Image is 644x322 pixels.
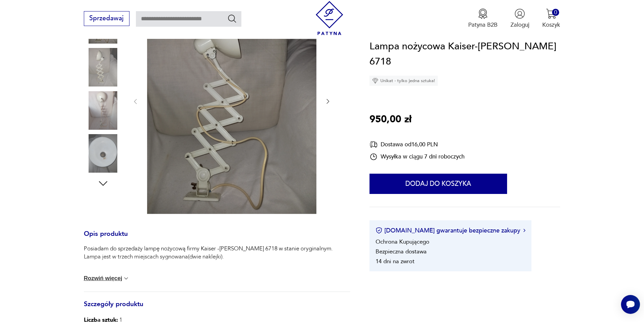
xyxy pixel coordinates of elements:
img: Ikona dostawy [369,140,378,149]
p: Patyna B2B [468,21,498,29]
img: Ikona medalu [478,8,488,19]
img: Ikona koszyka [546,8,556,19]
a: Ikona medaluPatyna B2B [468,8,498,29]
p: 950,00 zł [369,112,411,127]
a: Sprzedawaj [84,16,129,22]
li: Ochrona Kupującego [376,238,429,246]
button: Sprzedawaj [84,11,129,26]
h3: Opis produktu [84,231,350,245]
button: Szukaj [227,14,237,23]
img: chevron down [123,275,129,282]
h1: Lampa nożycowa Kaiser-[PERSON_NAME] 6718 [369,39,560,70]
iframe: Smartsupp widget button [621,295,640,314]
button: Patyna B2B [468,8,498,29]
li: 14 dni na zwrot [376,257,414,265]
img: Ikona certyfikatu [376,227,382,234]
li: Bezpieczna dostawa [376,248,427,255]
div: Wysyłka w ciągu 7 dni roboczych [369,153,464,161]
div: Dostawa od 16,00 PLN [369,140,464,149]
button: Zaloguj [510,8,529,29]
p: Zaloguj [510,21,529,29]
h3: Szczegóły produktu [84,302,350,315]
button: 0Koszyk [542,8,560,29]
img: Ikona strzałki w prawo [523,229,525,232]
div: Unikat - tylko jedna sztuka! [369,76,438,86]
img: Zdjęcie produktu Lampa nożycowa Kaiser-Fritz Hansen 6718 [84,91,122,130]
img: Zdjęcie produktu Lampa nożycowa Kaiser-Fritz Hansen 6718 [84,48,122,86]
div: 0 [552,9,559,16]
button: Dodaj do koszyka [369,174,507,194]
img: Patyna - sklep z meblami i dekoracjami vintage [312,1,347,35]
img: Ikona diamentu [372,78,378,84]
button: Rozwiń więcej [84,275,130,282]
p: Posiadam do sprzedaży lampę nożycową firmy Kaiser -[PERSON_NAME] 6718 w stanie oryginalnym. Lampa... [84,245,350,261]
p: Koszyk [542,21,560,29]
button: [DOMAIN_NAME] gwarantuje bezpieczne zakupy [376,226,525,235]
img: Zdjęcie produktu Lampa nożycowa Kaiser-Fritz Hansen 6718 [84,134,122,173]
img: Ikonka użytkownika [515,8,525,19]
